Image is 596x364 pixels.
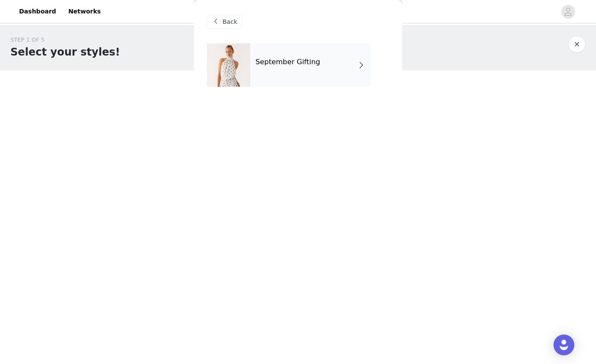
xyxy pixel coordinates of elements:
a: Dashboard [14,2,61,21]
h4: September Gifting [255,58,320,66]
div: STEP 1 OF 5 [10,36,120,44]
div: avatar [564,5,572,19]
div: Open Intercom Messenger [553,334,574,355]
h1: Select your styles! [10,44,120,60]
a: Networks [63,2,106,21]
span: Back [223,17,237,26]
